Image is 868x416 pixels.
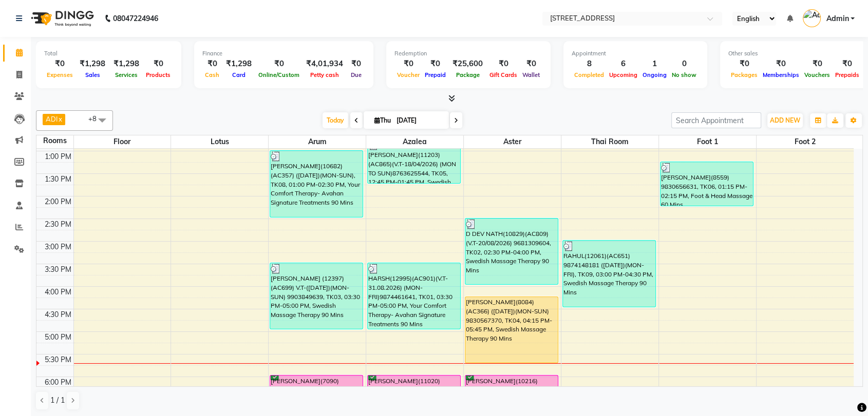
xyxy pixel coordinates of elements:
div: 3:30 PM [43,264,73,275]
span: Package [454,71,482,78]
div: Rooms [36,135,73,146]
div: ₹0 [394,58,422,70]
span: Sales [83,71,103,78]
span: Upcoming [607,71,640,78]
div: 6:00 PM [43,377,73,388]
div: ₹1,298 [109,58,143,70]
span: Expenses [44,71,76,78]
span: +8 [88,114,104,123]
span: Vouchers [802,71,833,78]
div: [PERSON_NAME](8084)(AC366) ([DATE])(MON-SUN) 9830567370, TK04, 04:15 PM-05:45 PM, Swedish Massage... [465,297,558,363]
span: Online/Custom [256,71,302,78]
div: [PERSON_NAME](11203)(AC865)(V.T-18/04/2026) (MON TO SUN)8763625544, TK05, 12:45 PM-01:45 PM, Swed... [368,140,460,183]
div: Total [44,49,173,58]
span: 1 / 1 [50,395,65,406]
span: Voucher [394,71,422,78]
div: 6 [607,58,640,70]
span: Petty cash [308,71,342,78]
span: Thai Room [561,135,658,148]
div: [PERSON_NAME] (12397)(AC699) V.T-([DATE])(MON-SUN) 9903849639, TK03, 03:30 PM-05:00 PM, Swedish M... [270,263,363,329]
img: Admin [803,9,821,27]
span: Lotus [171,135,268,148]
span: Floor [74,135,171,148]
div: ₹0 [347,58,365,70]
div: 1 [640,58,669,70]
div: HARSH(12995)(AC901)(V.T-31.08.2026) (MON-FRI)9874461641, TK01, 03:30 PM-05:00 PM, Your Comfort Th... [368,263,460,329]
a: x [58,115,62,123]
span: Cash [202,71,222,78]
div: ₹4,01,934 [302,58,347,70]
input: 2025-09-04 [393,113,445,128]
div: 4:00 PM [43,287,73,298]
div: RAHUL(12061)(AC651) 9874148181 ([DATE])(MON-FRI), TK09, 03:00 PM-04:30 PM, Swedish Massage Therap... [563,241,655,307]
div: 4:30 PM [43,309,73,320]
div: [PERSON_NAME](8559) 9830656631, TK06, 01:15 PM-02:15 PM, Foot & Head Massage 60 Mins [661,162,753,206]
span: Due [348,71,364,78]
div: ₹1,298 [222,58,256,70]
input: Search Appointment [671,112,761,128]
div: ₹0 [44,58,76,70]
span: Services [112,71,140,78]
div: [PERSON_NAME](10682)(AC357) ([DATE])(MON-SUN), TK08, 01:00 PM-02:30 PM, Your Comfort Therapy- Ava... [270,151,363,217]
span: Packages [728,71,760,78]
div: 2:00 PM [43,196,73,207]
span: Foot 1 [659,135,756,148]
span: Products [143,71,173,78]
div: ₹0 [256,58,302,70]
button: ADD NEW [767,113,803,128]
div: 1:30 PM [43,174,73,185]
div: Redemption [394,49,542,58]
div: ₹0 [728,58,760,70]
div: Appointment [572,49,699,58]
span: Completed [572,71,607,78]
span: Ongoing [640,71,669,78]
div: D DEV NATH(10829)(AC809)(V.T-20/08/2026) 9681309604, TK02, 02:30 PM-04:00 PM, Swedish Massage The... [465,219,558,284]
div: 5:30 PM [43,354,73,365]
div: 5:00 PM [43,332,73,343]
b: 08047224946 [113,4,158,33]
span: Wallet [520,71,542,78]
span: Card [230,71,248,78]
div: 8 [572,58,607,70]
span: Prepaids [833,71,862,78]
span: Prepaid [422,71,448,78]
span: Admin [826,13,848,24]
span: Thu [372,116,393,124]
span: Arum [269,135,366,148]
span: Foot 2 [757,135,854,148]
span: Today [323,112,348,128]
span: Memberships [760,71,802,78]
div: 3:00 PM [43,242,73,252]
div: Finance [202,49,365,58]
span: ADI [46,115,58,123]
div: ₹25,600 [448,58,487,70]
span: ADD NEW [770,116,800,124]
span: No show [669,71,699,78]
div: ₹0 [520,58,542,70]
div: ₹0 [833,58,862,70]
img: logo [26,4,97,33]
div: ₹1,298 [76,58,109,70]
div: ₹0 [487,58,520,70]
div: ₹0 [202,58,222,70]
div: ₹0 [760,58,802,70]
div: 0 [669,58,699,70]
span: Azalea [366,135,463,148]
div: ₹0 [802,58,833,70]
div: 1:00 PM [43,151,73,162]
div: ₹0 [422,58,448,70]
div: ₹0 [143,58,173,70]
span: Aster [464,135,561,148]
div: 2:30 PM [43,219,73,230]
span: Gift Cards [487,71,520,78]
